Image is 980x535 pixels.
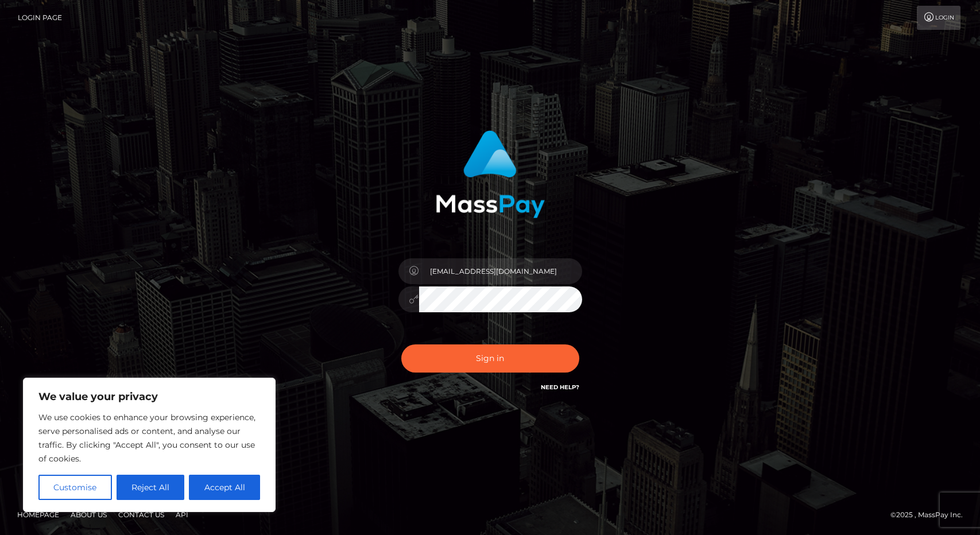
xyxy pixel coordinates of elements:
[401,344,579,373] button: Sign in
[66,506,111,524] a: About Us
[38,390,260,404] p: We value your privacy
[117,475,185,500] button: Reject All
[189,475,260,500] button: Accept All
[114,506,169,524] a: Contact Us
[171,506,193,524] a: API
[38,475,112,500] button: Customise
[541,383,579,391] a: Need Help?
[38,410,260,466] p: We use cookies to enhance your browsing experience, serve personalised ads or content, and analys...
[917,6,960,30] a: Login
[18,6,62,30] a: Login Page
[23,378,276,512] div: We value your privacy
[890,509,971,521] div: © 2025 , MassPay Inc.
[13,506,64,524] a: Homepage
[436,130,545,218] img: MassPay Login
[419,258,582,284] input: Username...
